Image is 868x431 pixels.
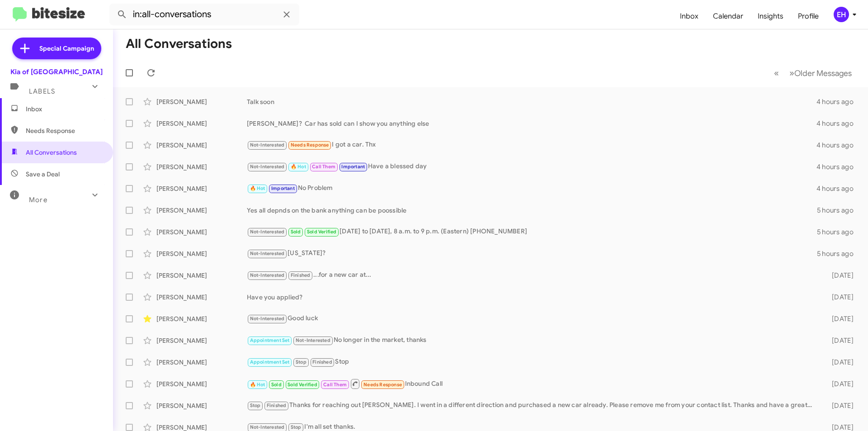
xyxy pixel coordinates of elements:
span: Older Messages [794,68,852,78]
div: 4 hours ago [816,162,861,171]
div: [PERSON_NAME]? Car has sold can I show you anything else [247,119,816,128]
span: Not-Interested [250,316,285,322]
span: Sold [271,382,282,388]
button: EH [826,7,858,22]
span: Stop [291,424,302,430]
span: Needs Response [291,142,329,148]
div: [PERSON_NAME] [156,162,247,171]
div: Talk soon [247,97,816,106]
div: [DATE] [817,271,861,280]
span: Not-Interested [250,251,285,256]
span: Special Campaign [39,44,94,53]
span: Not-Interested [250,424,285,430]
div: [PERSON_NAME] [156,379,247,388]
div: [PERSON_NAME] [156,97,247,106]
div: Have you applied? [247,293,817,302]
span: Call Them [323,382,347,388]
span: Not-Interested [250,164,285,170]
div: [PERSON_NAME] [156,141,247,150]
span: 🔥 Hot [250,382,265,388]
span: Not-Interested [250,272,285,278]
div: 5 hours ago [817,249,861,258]
span: Sold Verified [307,229,337,235]
div: [PERSON_NAME] [156,314,247,323]
span: 🔥 Hot [250,185,265,191]
span: Save a Deal [26,170,60,179]
nav: Page navigation example [769,64,857,82]
div: [DATE] [817,401,861,410]
div: Yes all depnds on the bank anything can be poossible [247,206,817,215]
span: » [789,67,794,79]
span: Inbox [26,104,103,114]
span: Not-Interested [296,337,330,343]
button: Next [784,64,857,82]
div: [PERSON_NAME] [156,206,247,215]
div: 4 hours ago [816,184,861,193]
div: [PERSON_NAME] [156,336,247,345]
span: Needs Response [363,382,402,388]
div: [PERSON_NAME] [156,249,247,258]
div: [PERSON_NAME] [156,184,247,193]
span: Labels [29,87,55,95]
a: Inbox [673,3,706,29]
span: Sold [291,229,301,235]
span: Needs Response [26,126,103,135]
h1: All Conversations [126,37,232,51]
span: 🔥 Hot [291,164,306,170]
div: EH [834,7,849,22]
input: Search [109,4,299,25]
div: Inbound Call [247,378,817,389]
a: Special Campaign [12,38,101,59]
span: All Conversations [26,148,77,157]
div: Thanks for reaching out [PERSON_NAME]. I went in a different direction and purchased a new car al... [247,400,817,411]
span: Finished [267,403,287,408]
div: [PERSON_NAME] [156,358,247,367]
span: Sold Verified [288,382,317,388]
span: Stop [250,403,261,408]
span: More [29,196,47,204]
div: [DATE] [817,358,861,367]
div: 4 hours ago [816,119,861,128]
div: [US_STATE]? [247,248,817,259]
div: 4 hours ago [816,141,861,150]
span: Finished [312,359,332,365]
div: I got a car. Thx [247,140,816,150]
span: Important [341,164,365,170]
div: [DATE] [817,336,861,345]
div: Have a blessed day [247,161,816,172]
span: Appointment Set [250,337,290,343]
div: [PERSON_NAME] [156,119,247,128]
div: No Problem [247,183,816,194]
span: Finished [291,272,311,278]
div: [DATE] to [DATE], 8 a.m. to 9 p.m. (Eastern) [PHONE_NUMBER] [247,227,817,237]
span: Stop [296,359,307,365]
div: Good luck [247,313,817,324]
button: Previous [769,64,784,82]
span: Not-Interested [250,142,285,148]
div: [PERSON_NAME] [156,227,247,237]
div: Kia of [GEOGRAPHIC_DATA] [10,67,103,76]
div: [DATE] [817,314,861,323]
div: [PERSON_NAME] [156,293,247,302]
span: Not-Interested [250,229,285,235]
a: Insights [750,3,791,29]
a: Profile [791,3,826,29]
div: Stop [247,357,817,367]
span: Call Them [312,164,335,170]
div: 4 hours ago [816,97,861,106]
div: [DATE] [817,293,861,302]
div: 5 hours ago [817,206,861,215]
span: « [774,67,779,79]
div: ...for a new car at... [247,270,817,280]
div: 5 hours ago [817,227,861,237]
a: Calendar [706,3,750,29]
div: [PERSON_NAME] [156,401,247,410]
span: Important [271,185,295,191]
div: No longer in the market, thanks [247,335,817,346]
span: Appointment Set [250,359,290,365]
div: [DATE] [817,379,861,388]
